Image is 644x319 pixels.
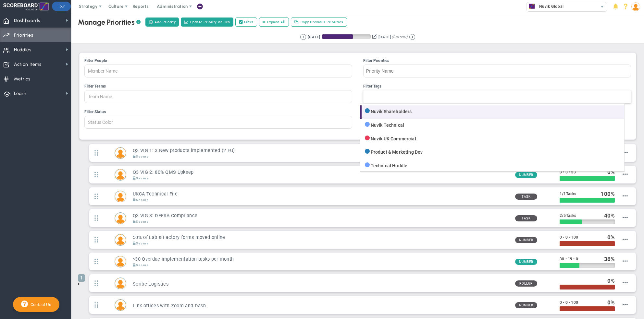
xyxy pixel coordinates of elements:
[563,170,564,174] span: •
[84,109,352,115] div: Filter Status
[115,256,126,267] div: Chloe Anderson
[363,58,631,64] div: Filter Priorities
[563,235,564,240] span: •
[607,277,615,284] div: %
[115,212,126,224] div: Nicole Ungerer
[371,163,408,168] span: Technical Huddle
[133,256,510,262] h3: <30 Overdue implementation tasks per month
[607,234,611,241] span: 0
[300,34,306,40] button: Go to previous period
[133,281,510,287] h3: Scribe Logistics
[560,300,562,305] span: 0
[515,237,537,243] span: Number
[560,213,576,218] span: 2 5
[136,262,149,268] span: Secure
[291,18,347,27] button: Copy Previous Priorities
[515,172,537,178] span: Number
[115,148,126,159] img: Chloe Anderson
[115,213,126,224] img: Nicole Ungerer
[133,169,510,175] h3: Q3 VIG 2: 80% QMS Upkeep
[136,241,149,247] span: Secure
[569,300,570,305] span: •
[14,29,33,42] span: Priorities
[308,34,320,40] div: [DATE]
[515,194,537,200] span: Task
[85,116,124,128] input: Filter Status
[133,154,149,160] div: Secure
[78,274,85,282] span: 1
[14,87,26,100] span: Learn
[528,2,536,10] img: 32796.Company.photo
[145,18,179,27] button: Add Priority
[601,190,615,197] div: %
[136,219,149,225] span: Secure
[79,4,98,9] span: Strategy
[133,213,510,219] h3: Q3 VIG 3: DEFRA Compliance
[378,34,391,40] div: [DATE]
[631,2,640,11] img: 201808.Person.photo
[569,170,570,174] span: •
[85,65,130,77] input: Filter People
[604,255,615,263] div: %
[568,257,572,261] span: 19
[562,213,563,218] span: /
[115,234,126,246] div: Nicole Ungerer
[607,278,611,284] span: 0
[259,18,289,27] button: Expand All
[133,148,510,154] h3: Q3 VIG 1: 3 New products implemented (2 EU)
[604,212,611,219] span: 40
[85,90,124,103] input: Filter Teams
[560,192,576,196] span: 1 1
[604,256,611,262] span: 36
[563,300,564,305] span: •
[560,257,564,261] span: 30
[14,14,40,28] span: Dashboards
[115,278,126,289] div: Carston Ross
[515,280,537,287] span: Rollup
[363,65,631,77] input: Filter Priorities
[301,19,343,25] span: Copy Previous Priorities
[78,18,141,27] div: Manage Priorities
[181,18,233,27] button: Update Priority Values
[573,257,575,261] span: •
[115,234,126,245] img: Nicole Ungerer
[566,192,576,196] span: Tasks
[571,170,576,174] span: 50
[607,169,615,176] div: %
[133,262,149,268] div: Secure
[133,234,510,241] h3: 50% of Lab & Factory forms moved online
[136,154,149,160] span: Secure
[14,58,42,71] span: Action Items
[364,90,378,103] input: Filter Tags
[267,19,286,25] span: Expand All
[560,235,562,240] span: 0
[371,123,404,128] span: Nuvik Technical
[108,4,124,9] span: Culture
[371,109,412,114] span: Nuvik Shareholders
[322,34,371,39] div: Period Progress: 64% Day 59 of 91 with 32 remaining.
[190,19,230,25] span: Update Priority Values
[235,18,257,27] label: Filter
[607,299,611,306] span: 0
[371,136,416,141] span: Nuvik UK Commercial
[565,170,568,174] span: 0
[14,72,31,86] span: Metrics
[115,256,126,267] img: Chloe Anderson
[562,191,563,196] span: /
[576,257,578,261] span: 0
[115,147,126,159] div: Chloe Anderson
[607,234,615,241] div: %
[133,175,149,182] div: Secure
[115,169,126,181] div: Paul Wilkinson
[515,215,537,221] span: Task
[133,241,149,247] div: Secure
[409,34,415,40] button: Go to next period
[565,300,568,305] span: 0
[115,191,126,202] img: Nicole Ungerer
[601,191,610,197] span: 100
[565,257,567,261] span: •
[371,149,423,155] span: Product & Marketing Dev
[155,19,176,25] span: Add Priority
[515,259,537,265] span: Number
[604,212,615,219] div: %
